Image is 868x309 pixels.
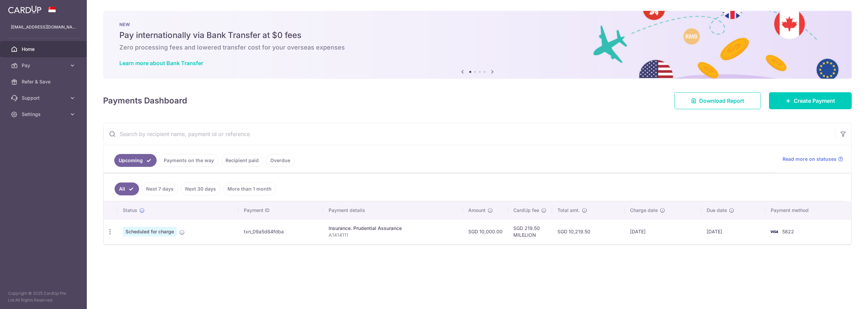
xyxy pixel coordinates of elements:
img: CardUp [8,5,41,14]
h6: Zero processing fees and lowered transfer cost for your overseas expenses [119,43,835,52]
td: [DATE] [625,219,701,244]
span: Download Report [699,97,744,105]
p: NEW [119,22,835,27]
span: CardUp fee [513,207,539,214]
span: Due date [707,207,727,214]
span: Total amt. [557,207,580,214]
span: Read more on statuses [783,156,836,162]
h4: Payments Dashboard [103,95,187,107]
a: Download Report [674,92,761,109]
div: Insurance. Prudential Assurance [329,225,457,232]
a: More than 1 month [223,182,276,195]
td: SGD 10,000.00 [463,219,508,244]
span: Amount [468,207,486,214]
a: All [115,182,139,195]
p: [EMAIL_ADDRESS][DOMAIN_NAME] [11,24,76,31]
a: Payments on the way [159,154,218,167]
a: Upcoming [114,154,157,167]
a: Read more on statuses [783,156,843,162]
h5: Pay internationally via Bank Transfer at $0 fees [119,30,835,41]
a: Recipient paid [221,154,263,167]
img: Bank Card [767,228,781,236]
a: Next 30 days [181,182,220,195]
span: Support [22,95,66,101]
td: [DATE] [701,219,765,244]
span: Scheduled for charge [123,227,177,236]
span: Pay [22,62,66,69]
span: 5822 [782,229,794,234]
a: Next 7 days [142,182,178,195]
td: SGD 10,219.50 [552,219,625,244]
input: Search by recipient name, payment id or reference [103,123,835,145]
span: Settings [22,111,66,118]
th: Payment ID [238,201,323,219]
th: Payment method [765,201,851,219]
a: Overdue [266,154,295,167]
span: Charge date [630,207,658,214]
td: txn_09a5d84fdba [238,219,323,244]
span: Status [123,207,137,214]
td: SGD 219.50 MILELION [508,219,552,244]
a: Create Payment [769,92,852,109]
img: Bank transfer banner [103,11,852,79]
p: A1414111 [329,232,457,238]
a: Learn more about Bank Transfer [119,60,203,66]
span: Create Payment [794,97,835,105]
span: Refer & Save [22,78,66,85]
span: Home [22,46,66,53]
th: Payment details [323,201,463,219]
